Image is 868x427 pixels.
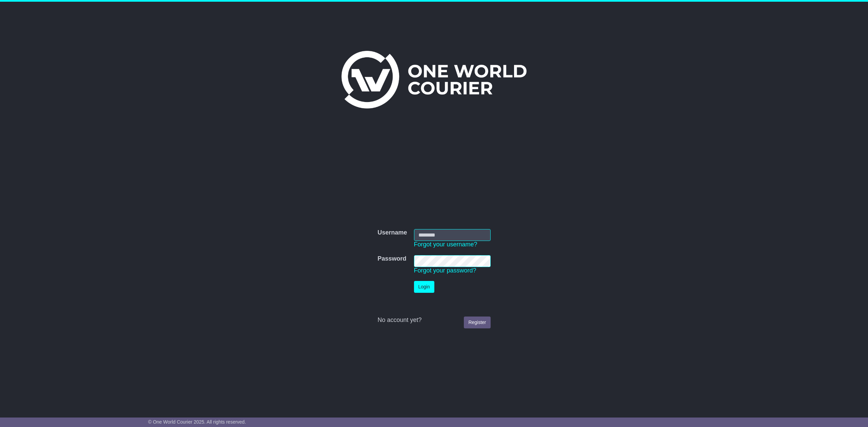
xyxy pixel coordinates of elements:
[464,317,490,328] a: Register
[414,241,477,248] a: Forgot your username?
[377,317,490,324] div: No account yet?
[414,281,434,293] button: Login
[341,51,527,108] img: One World
[377,255,406,263] label: Password
[414,267,476,274] a: Forgot your password?
[377,229,407,237] label: Username
[148,419,246,425] span: © One World Courier 2025. All rights reserved.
